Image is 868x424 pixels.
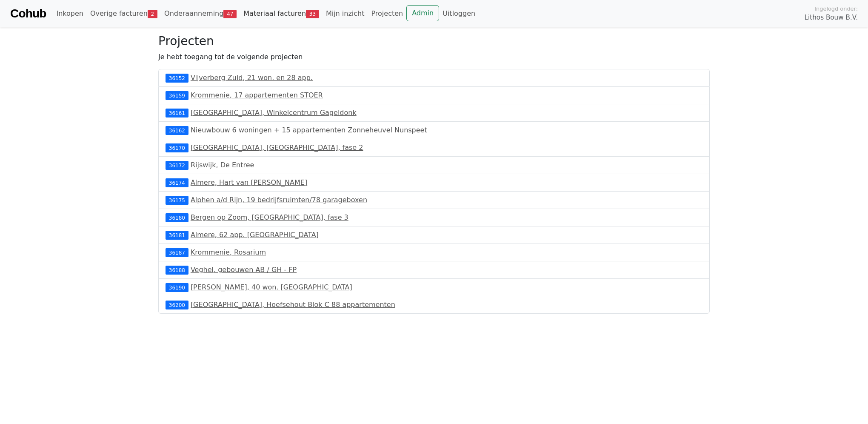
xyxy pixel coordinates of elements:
div: 36152 [166,74,188,82]
p: Je hebt toegang tot de volgende projecten [158,52,710,62]
a: Uitloggen [439,5,479,22]
a: Veghel, gebouwen AB / GH - FP [191,266,297,274]
a: Vijverberg Zuid, 21 won. en 28 app. [191,74,313,82]
a: Nieuwbouw 6 woningen + 15 appartementen Zonneheuvel Nunspeet [191,126,427,134]
a: Rijswijk, De Entree [191,161,254,169]
a: Mijn inzicht [323,5,368,22]
a: Krommenie, 17 appartementen STOER [191,91,323,99]
a: [PERSON_NAME], 40 won. [GEOGRAPHIC_DATA] [191,283,352,291]
div: 36161 [166,109,188,117]
a: Materiaal facturen33 [240,5,323,22]
span: 2 [148,10,157,18]
div: 36162 [166,126,188,135]
a: Inkopen [53,5,86,22]
div: 36174 [166,178,188,187]
span: Ingelogd onder: [814,5,858,13]
div: 36159 [166,91,188,100]
a: Cohub [10,3,46,24]
div: 36200 [166,301,188,309]
span: Lithos Bouw B.V. [805,13,858,23]
a: Almere, 62 app. [GEOGRAPHIC_DATA] [191,231,319,239]
div: 36187 [166,248,188,257]
a: Alphen a/d Rijn, 19 bedrijfsruimten/78 garageboxen [191,196,367,204]
div: 36188 [166,266,188,274]
div: 36190 [166,283,188,292]
a: Overige facturen2 [87,5,161,22]
a: Projecten [368,5,406,22]
a: Onderaanneming47 [161,5,240,22]
a: Krommenie, Rosarium [191,248,266,256]
a: Bergen op Zoom, [GEOGRAPHIC_DATA], fase 3 [191,213,348,221]
h3: Projecten [158,34,710,49]
div: 36172 [166,161,188,169]
a: [GEOGRAPHIC_DATA], Winkelcentrum Gageldonk [191,109,357,117]
div: 36170 [166,143,188,152]
span: 33 [306,10,319,18]
a: Admin [406,5,439,21]
div: 36181 [166,231,188,239]
div: 36180 [166,213,188,222]
a: [GEOGRAPHIC_DATA], [GEOGRAPHIC_DATA], fase 2 [191,143,363,152]
a: [GEOGRAPHIC_DATA], Hoefsehout Blok C 88 appartementen [191,301,395,309]
a: Almere, Hart van [PERSON_NAME] [191,178,307,186]
div: 36175 [166,196,188,204]
span: 47 [223,10,237,18]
